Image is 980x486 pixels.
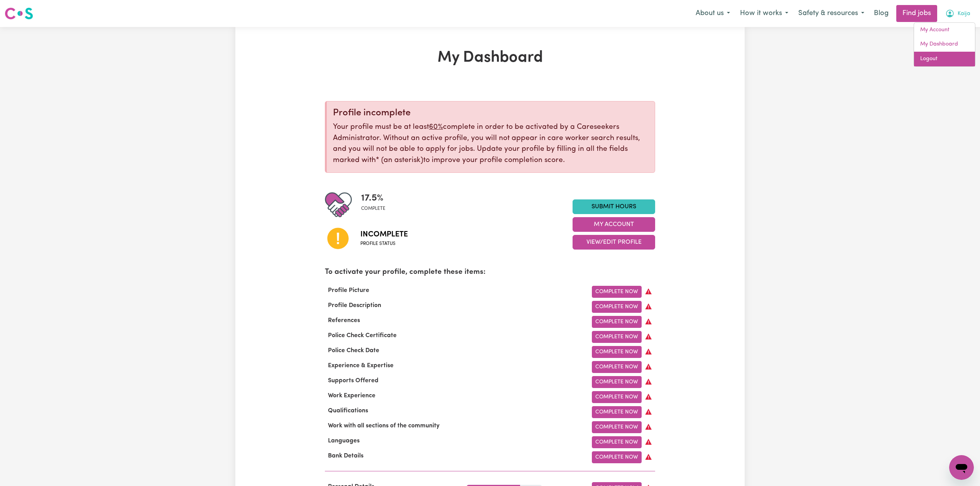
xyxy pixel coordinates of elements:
[333,122,649,166] p: Your profile must be at least complete in order to be activated by a Careseekers Administrator. W...
[360,229,408,240] span: Incomplete
[360,240,408,247] span: Profile status
[592,406,642,418] a: Complete Now
[5,7,33,20] img: Careseekers logo
[573,235,655,250] button: View/Edit Profile
[592,361,642,373] a: Complete Now
[592,316,642,328] a: Complete Now
[325,408,371,414] span: Qualifications
[735,5,793,22] button: How it works
[914,22,975,67] div: My Account
[914,23,975,37] a: My Account
[325,317,363,324] span: References
[325,49,655,67] h1: My Dashboard
[325,363,397,369] span: Experience & Expertise
[325,393,378,399] span: Work Experience
[949,455,974,480] iframe: Button to launch messaging window
[592,421,642,433] a: Complete Now
[592,331,642,343] a: Complete Now
[361,205,385,212] span: complete
[592,376,642,388] a: Complete Now
[592,286,642,298] a: Complete Now
[325,267,655,278] p: To activate your profile, complete these items:
[361,191,385,205] span: 17.5 %
[325,423,443,429] span: Work with all sections of the community
[592,346,642,358] a: Complete Now
[376,157,423,164] span: an asterisk
[5,5,33,22] a: Careseekers logo
[325,287,372,294] span: Profile Picture
[691,5,735,22] button: About us
[361,191,392,218] div: Profile completeness: 17.5%
[429,123,443,131] u: 60%
[592,451,642,463] a: Complete Now
[592,436,642,448] a: Complete Now
[333,108,649,119] div: Profile incomplete
[573,217,655,232] button: My Account
[914,52,975,66] a: Logout
[592,391,642,403] a: Complete Now
[325,348,382,354] span: Police Check Date
[325,438,363,444] span: Languages
[914,37,975,52] a: My Dashboard
[793,5,869,22] button: Safety & resources
[325,302,384,309] span: Profile Description
[325,378,382,384] span: Supports Offered
[958,10,970,18] span: Kaija
[325,332,400,339] span: Police Check Certificate
[325,453,367,459] span: Bank Details
[940,5,975,22] button: My Account
[573,199,655,214] a: Submit Hours
[869,5,893,22] a: Blog
[592,301,642,313] a: Complete Now
[896,5,937,22] a: Find jobs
